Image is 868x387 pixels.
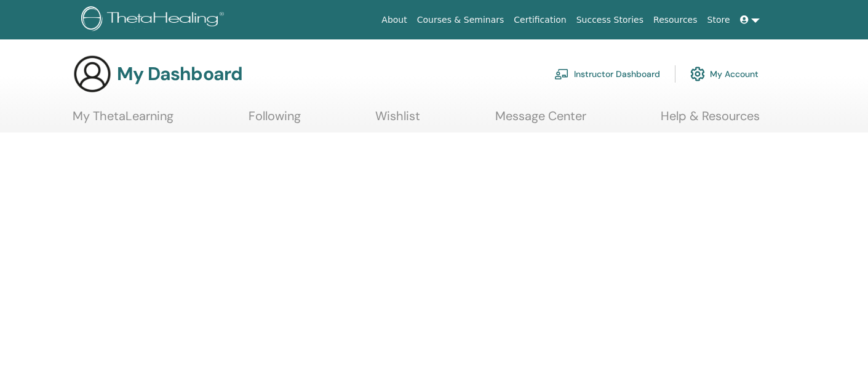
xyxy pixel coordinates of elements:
[81,6,228,34] img: logo.png
[376,9,412,31] a: About
[554,60,660,88] a: Instructor Dashboard
[648,9,703,31] a: Resources
[249,108,301,132] a: Following
[703,9,735,31] a: Store
[690,60,759,88] a: My Account
[690,63,705,84] img: cog.svg
[412,9,509,31] a: Courses & Seminars
[661,108,760,132] a: Help & Resources
[117,63,242,85] h3: My Dashboard
[554,68,569,79] img: chalkboard-teacher.svg
[375,108,420,132] a: Wishlist
[495,108,586,132] a: Message Center
[73,54,112,94] img: generic-user-icon.jpg
[73,108,173,132] a: My ThetaLearning
[571,9,648,31] a: Success Stories
[509,9,571,31] a: Certification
